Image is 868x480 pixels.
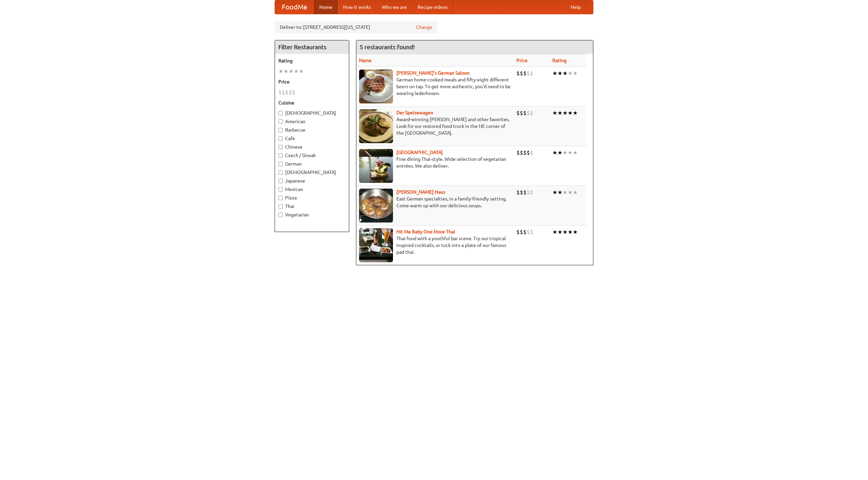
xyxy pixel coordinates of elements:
input: American [278,119,283,124]
a: [PERSON_NAME]'s German Saloon [396,70,470,76]
img: satay.jpg [359,149,393,183]
li: ★ [283,68,289,75]
li: $ [523,228,527,236]
li: $ [527,149,530,156]
li: ★ [563,70,568,77]
img: babythai.jpg [359,228,393,262]
a: Help [565,0,586,14]
label: American [278,118,346,125]
p: Award-winning [PERSON_NAME] and other favorites. Look for our restored food truck in the NE corne... [359,116,511,136]
input: Japanese [278,179,283,183]
li: $ [520,189,523,196]
label: Czech / Slovak [278,152,346,159]
label: Cafe [278,135,346,142]
a: Der Speisewagen [396,110,433,115]
input: Chinese [278,145,283,149]
p: East German specialties, in a family-friendly setting. Come warm up with our delicious soups. [359,195,511,209]
li: $ [523,149,527,156]
img: kohlhaus.jpg [359,189,393,223]
a: [GEOGRAPHIC_DATA] [396,150,443,155]
li: $ [516,109,520,117]
li: $ [530,228,533,236]
a: Hit Me Baby One More Thai [396,229,455,234]
input: Mexican [278,187,283,192]
li: $ [520,228,523,236]
a: Price [516,58,528,63]
li: $ [520,70,523,77]
a: Home [314,0,338,14]
li: $ [530,70,533,77]
li: ★ [568,109,573,117]
label: Pizza [278,194,346,201]
li: $ [527,109,530,117]
label: Vegetarian [278,211,346,218]
li: ★ [552,70,557,77]
input: Czech / Slovak [278,153,283,158]
label: Japanese [278,177,346,184]
a: Name [359,58,372,63]
li: ★ [568,228,573,236]
p: German home-cooked meals and fifty-eight different beers on tap. To get more authentic, you'd nee... [359,76,511,97]
a: Rating [552,58,567,63]
label: Mexican [278,186,346,193]
li: $ [516,228,520,236]
li: $ [523,109,527,117]
li: ★ [573,109,578,117]
img: speisewagen.jpg [359,109,393,143]
li: $ [530,109,533,117]
li: ★ [573,70,578,77]
li: ★ [573,189,578,196]
li: $ [516,149,520,156]
li: ★ [563,228,568,236]
li: $ [516,70,520,77]
li: $ [278,89,282,96]
input: [DEMOGRAPHIC_DATA] [278,170,283,175]
li: ★ [552,189,557,196]
b: [PERSON_NAME] Haus [396,189,445,195]
li: ★ [557,149,563,156]
input: Vegetarian [278,213,283,217]
li: ★ [557,109,563,117]
li: $ [289,89,292,96]
label: Barbecue [278,127,346,133]
li: ★ [299,68,304,75]
label: German [278,160,346,167]
li: ★ [563,149,568,156]
li: $ [530,149,533,156]
p: Fine dining Thai-style. Wide selection of vegetarian entrées. We also deliver. [359,156,511,169]
li: $ [523,70,527,77]
li: ★ [552,109,557,117]
h5: Price [278,78,346,85]
li: ★ [552,228,557,236]
li: ★ [573,149,578,156]
li: $ [292,89,295,96]
li: ★ [552,149,557,156]
input: Pizza [278,196,283,200]
li: $ [282,89,285,96]
li: $ [527,189,530,196]
input: Thai [278,204,283,209]
h5: Rating [278,57,346,64]
label: [DEMOGRAPHIC_DATA] [278,169,346,176]
a: Who we are [376,0,412,14]
li: ★ [568,189,573,196]
li: ★ [278,68,283,75]
li: ★ [294,68,299,75]
li: ★ [563,189,568,196]
input: [DEMOGRAPHIC_DATA] [278,111,283,115]
li: ★ [568,70,573,77]
li: $ [516,189,520,196]
h5: Cuisine [278,99,346,106]
label: [DEMOGRAPHIC_DATA] [278,110,346,116]
li: ★ [568,149,573,156]
li: ★ [573,228,578,236]
li: $ [520,149,523,156]
a: Recipe videos [412,0,453,14]
img: esthers.jpg [359,70,393,103]
h4: Filter Restaurants [275,40,349,54]
a: How it works [338,0,376,14]
li: $ [530,189,533,196]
